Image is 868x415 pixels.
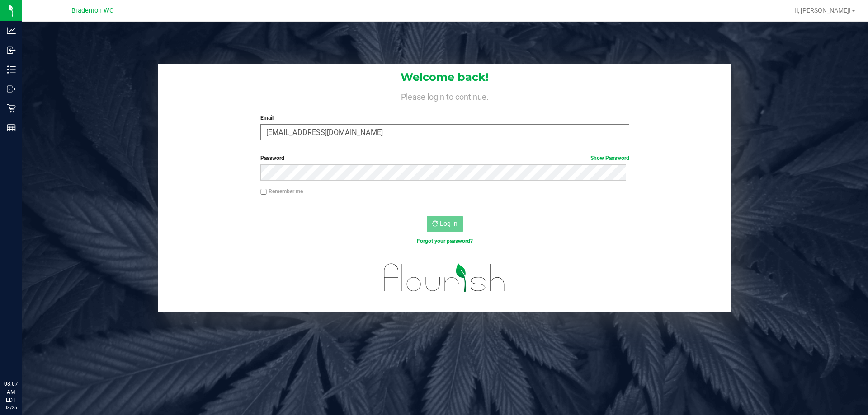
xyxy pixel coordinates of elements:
[4,404,18,411] p: 08/25
[7,46,16,55] inline-svg: Inbound
[260,114,629,122] label: Email
[7,84,16,93] inline-svg: Outbound
[260,189,267,195] input: Remember me
[7,104,16,113] inline-svg: Retail
[7,65,16,74] inline-svg: Inventory
[427,216,463,232] button: Log In
[7,26,16,35] inline-svg: Analytics
[260,187,303,196] label: Remember me
[590,155,629,161] a: Show Password
[373,255,516,301] img: flourish_logo.svg
[417,238,473,244] a: Forgot your password?
[158,71,731,83] h1: Welcome back!
[440,220,458,227] span: Log In
[4,380,18,404] p: 08:07 AM EDT
[158,90,731,101] h4: Please login to continue.
[71,7,113,14] span: Bradenton WC
[7,123,16,132] inline-svg: Reports
[792,7,851,14] span: Hi, [PERSON_NAME]!
[260,155,284,161] span: Password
